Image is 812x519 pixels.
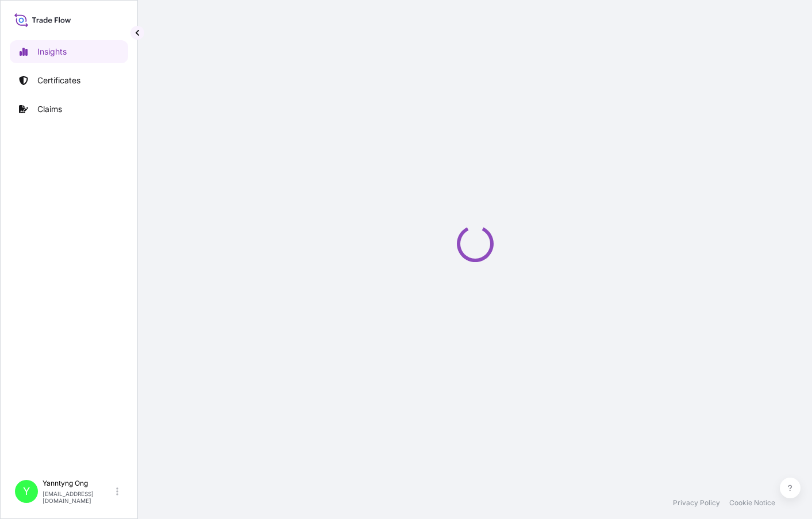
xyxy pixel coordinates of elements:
[43,479,114,488] p: Yanntyng Ong
[43,490,114,504] p: [EMAIL_ADDRESS][DOMAIN_NAME]
[729,498,775,508] a: Cookie Notice
[37,46,67,57] p: Insights
[673,498,720,508] a: Privacy Policy
[37,103,62,115] p: Claims
[10,40,128,63] a: Insights
[23,486,30,497] span: Y
[37,75,80,86] p: Certificates
[10,98,128,121] a: Claims
[10,69,128,92] a: Certificates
